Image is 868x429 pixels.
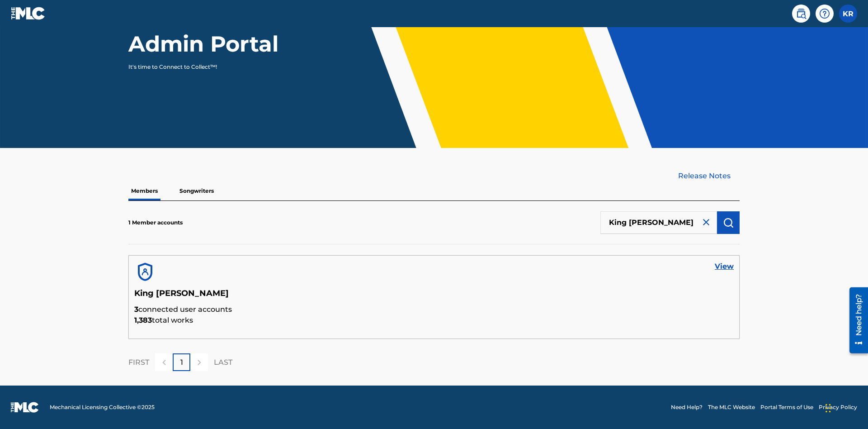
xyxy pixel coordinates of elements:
[826,395,831,422] div: Drag
[839,5,857,23] div: User Menu
[134,305,138,314] span: 3
[134,261,156,283] img: account
[180,357,183,368] p: 1
[50,403,155,411] span: Mechanical Licensing Collective © 2025
[796,8,807,19] img: search
[678,171,740,181] a: Release Notes
[708,403,755,411] a: The MLC Website
[177,181,217,200] p: Songwriters
[134,304,734,315] p: connected user accounts
[671,403,703,411] a: Need Help?
[843,284,868,358] iframe: Resource Center
[134,316,152,324] span: 1,383
[819,403,857,411] a: Privacy Policy
[823,386,868,429] iframe: Chat Widget
[816,5,834,23] div: Help
[819,8,830,19] img: help
[128,181,160,200] p: Members
[792,5,810,23] a: Public Search
[723,217,734,228] img: Search Works
[128,357,149,368] p: FIRST
[134,288,734,304] h5: King [PERSON_NAME]
[11,7,46,20] img: MLC Logo
[128,219,183,227] p: 1 Member accounts
[11,402,39,413] img: logo
[128,63,285,71] p: It's time to Connect to Collect™!
[701,217,712,228] img: close
[214,357,232,368] p: LAST
[760,403,813,411] a: Portal Terms of Use
[715,261,734,272] a: View
[134,315,734,326] p: total works
[600,211,717,234] input: Search Members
